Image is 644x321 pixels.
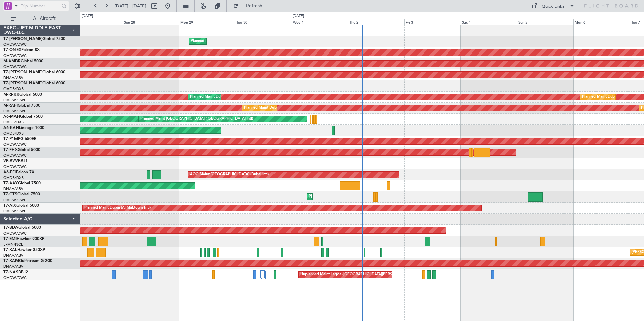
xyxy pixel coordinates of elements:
[3,137,20,141] span: T7-P1MP
[517,19,573,25] div: Sun 5
[3,42,27,47] a: OMDW/DWC
[82,13,93,19] div: [DATE]
[3,248,45,252] a: T7-XALHawker 850XP
[3,148,40,152] a: T7-FHXGlobal 5000
[404,19,460,25] div: Fri 3
[3,237,44,241] a: T7-EMIHawker 900XP
[3,142,27,147] a: OMDW/DWC
[3,226,41,230] a: T7-BDAGlobal 5000
[3,48,40,52] a: T7-ONEXFalcon 8X
[3,137,37,141] a: T7-P1MPG-650ER
[3,259,52,263] a: T7-XAMGulfstream G-200
[3,242,23,247] a: LFMN/NCE
[3,104,18,108] span: M-RAFI
[3,192,17,197] span: T7-GTS
[3,192,40,197] a: T7-GTSGlobal 7500
[3,126,19,130] span: A6-KAH
[3,115,43,119] a: A6-MAHGlobal 7500
[573,19,630,25] div: Mon 6
[3,181,18,185] span: T7-AAY
[3,186,23,191] a: DNAA/ABV
[3,70,42,74] span: T7-[PERSON_NAME]
[3,64,27,69] a: OMDW/DWC
[115,3,146,9] span: [DATE] - [DATE]
[179,19,235,25] div: Mon 29
[3,126,44,130] a: A6-KAHLineage 1000
[3,159,28,163] a: VP-BVVBBJ1
[240,4,268,8] span: Refresh
[3,93,19,97] span: M-RRRR
[3,264,23,269] a: DNAA/ABV
[66,19,122,25] div: Sat 27
[3,75,23,80] a: DNAA/ABV
[3,226,18,230] span: T7-BDA
[3,153,27,158] a: OMDW/DWC
[3,59,21,63] span: M-AMBR
[3,59,43,63] a: M-AMBRGlobal 5000
[3,70,65,74] a: T7-[PERSON_NAME]Global 6000
[3,181,41,185] a: T7-AAYGlobal 7500
[300,270,414,280] div: Unplanned Maint Lagos ([GEOGRAPHIC_DATA][PERSON_NAME])
[3,109,27,114] a: OMDW/DWC
[3,104,40,108] a: M-RAFIGlobal 7500
[3,275,27,280] a: OMDW/DWC
[3,253,23,258] a: DNAA/ABV
[3,98,27,103] a: OMDW/DWC
[21,1,59,11] input: Trip Number
[3,37,65,41] a: T7-[PERSON_NAME]Global 7500
[3,270,28,274] a: T7-NASBBJ2
[191,36,257,46] div: Planned Maint Dubai (Al Maktoum Intl)
[18,16,71,21] span: All Aircraft
[461,19,517,25] div: Sat 4
[7,13,73,24] button: All Aircraft
[3,131,24,136] a: OMDB/DXB
[190,170,269,180] div: AOG Maint [GEOGRAPHIC_DATA] (Dubai Intl)
[3,120,24,125] a: OMDB/DXB
[190,92,256,102] div: Planned Maint Dubai (Al Maktoum Intl)
[542,3,565,10] div: Quick Links
[3,231,27,236] a: OMDW/DWC
[3,37,42,41] span: T7-[PERSON_NAME]
[140,114,253,124] div: Planned Maint [GEOGRAPHIC_DATA] ([GEOGRAPHIC_DATA] Intl)
[3,198,27,203] a: OMDW/DWC
[348,19,404,25] div: Thu 2
[3,81,42,85] span: T7-[PERSON_NAME]
[3,53,27,58] a: OMDW/DWC
[3,164,27,169] a: OMDW/DWC
[3,248,17,252] span: T7-XAL
[3,115,20,119] span: A6-MAH
[244,103,310,113] div: Planned Maint Dubai (Al Maktoum Intl)
[230,1,270,11] button: Refresh
[3,148,18,152] span: T7-FHX
[3,237,17,241] span: T7-EMI
[3,86,24,92] a: OMDB/DXB
[3,48,21,52] span: T7-ONEX
[3,209,27,214] a: OMDW/DWC
[3,170,16,174] span: A6-EFI
[3,204,39,208] a: T7-AIXGlobal 5000
[3,270,18,274] span: T7-NAS
[292,19,348,25] div: Wed 1
[84,203,151,213] div: Planned Maint Dubai (Al Maktoum Intl)
[3,81,65,85] a: T7-[PERSON_NAME]Global 6000
[3,204,16,208] span: T7-AIX
[309,192,375,202] div: Planned Maint Dubai (Al Maktoum Intl)
[3,259,19,263] span: T7-XAM
[3,175,24,180] a: OMDB/DXB
[528,1,578,11] button: Quick Links
[3,93,42,97] a: M-RRRRGlobal 6000
[3,170,34,174] a: A6-EFIFalcon 7X
[123,19,179,25] div: Sun 28
[3,159,18,163] span: VP-BVV
[293,13,304,19] div: [DATE]
[235,19,291,25] div: Tue 30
